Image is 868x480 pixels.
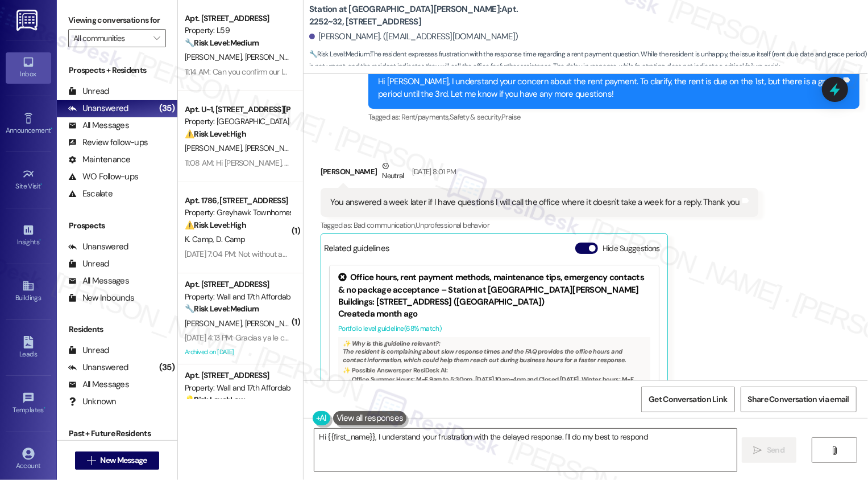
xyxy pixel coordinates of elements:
div: [PERSON_NAME] [321,160,758,188]
a: Site Visit • [6,165,51,195]
span: [PERSON_NAME] [185,318,245,329]
span: Bad communication , [354,220,416,230]
i:  [830,446,839,455]
a: Inbox [6,52,51,83]
div: Apt. [STREET_ADDRESS] [185,278,290,290]
div: Unread [68,85,109,97]
div: Unanswered [68,362,128,374]
a: Account [6,444,51,475]
strong: ⚠️ Risk Level: High [185,220,246,230]
div: Apt. [STREET_ADDRESS] [185,370,290,381]
div: Property: L59 [185,24,290,36]
div: Created a month ago [338,308,650,320]
div: Apt. U~1, [STREET_ADDRESS][PERSON_NAME] [185,104,290,116]
div: Review follow-ups [68,137,148,149]
label: Hide Suggestions [603,243,660,255]
div: [DATE] 4:13 PM: Gracias ya le comunique a [GEOGRAPHIC_DATA] que fue en otro lugar que me chocaron... [185,333,719,343]
div: [DATE] 8:01 PM [409,166,456,178]
a: Templates • [6,388,51,419]
strong: ⚠️ Risk Level: High [185,129,246,139]
strong: 🔧 Risk Level: Medium [185,303,259,314]
div: Property: Wall and 17th Affordable [185,291,290,303]
span: Send [767,444,784,456]
div: All Messages [68,379,129,391]
div: 11:08 AM: Hi [PERSON_NAME], we are interested in renewing. [185,158,383,168]
div: Apt. [STREET_ADDRESS] [185,13,290,24]
div: Prospects [57,220,177,232]
div: All Messages [68,275,129,287]
div: Property: Wall and 17th Affordable [185,382,290,394]
div: [DATE] 7:04 PM: Not without advance notice as I will need to secure my pets and my husband is a n... [185,249,821,259]
span: D. Camp [216,234,245,244]
div: Related guidelines [324,243,390,259]
span: Safety & security , [450,112,501,122]
a: Insights • [6,220,51,251]
div: Residents [57,323,177,335]
span: • [51,125,52,133]
li: Office Summer Hours: M-F 9am to 5:30pm, [DATE] 10am-4pm and Closed [DATE]. Winter hours: M-F 9am ... [352,375,646,392]
span: Praise [501,112,520,122]
div: Unanswered [68,241,128,253]
button: Share Conversation via email [741,387,857,412]
div: The resident is complaining about slow response times and the FAQ provides the office hours and c... [338,337,650,413]
span: Get Conversation Link [649,393,727,405]
span: [PERSON_NAME] [244,143,305,153]
div: WO Follow-ups [68,171,138,183]
div: Archived on [DATE] [184,345,291,359]
strong: 🔧 Risk Level: Medium [309,50,369,59]
div: Portfolio level guideline ( 68 % match) [338,323,650,335]
a: Leads [6,333,51,363]
div: Neutral [380,160,406,184]
span: [PERSON_NAME] [185,143,245,153]
div: Unread [68,344,109,356]
div: All Messages [68,120,129,132]
div: You answered a week later if I have questions I will call the office where it doesn't take a week... [330,196,740,208]
a: Buildings [6,276,51,307]
span: Share Conversation via email [748,393,849,405]
span: [PERSON_NAME] B [244,318,308,329]
strong: 💡 Risk Level: Low [185,395,245,405]
span: New Message [100,454,147,466]
div: Property: Greyhawk Townhomes [185,207,290,219]
i:  [153,34,160,43]
span: : The resident expresses frustration with the response time regarding a rent payment question. Wh... [309,48,868,73]
button: Send [742,437,797,463]
div: Tagged as: [321,217,758,233]
div: (35) [156,359,177,376]
div: 11:14 AM: Can you confirm our lease is up at this end of this month. [185,67,399,77]
span: • [39,236,41,244]
textarea: Hi {{first_name}}, I understand your frustration with the delayed response. I'll do my best to re... [314,429,737,471]
div: [PERSON_NAME]. ([EMAIL_ADDRESS][DOMAIN_NAME]) [309,31,518,43]
div: Hi [PERSON_NAME], I understand your concern about the rent payment. To clarify, the rent is due o... [378,76,841,100]
div: ✨ Why is this guideline relevant?: [343,339,646,347]
b: Station at [GEOGRAPHIC_DATA][PERSON_NAME]: Apt. 2252~32, [STREET_ADDRESS] [309,3,537,28]
div: Tagged as: [368,109,859,125]
div: (35) [156,100,177,117]
span: Rent/payments , [401,112,450,122]
input: All communities [73,29,148,47]
button: Get Conversation Link [641,387,734,412]
label: Viewing conversations for [68,11,166,29]
div: New Inbounds [68,292,134,304]
span: • [41,180,43,188]
div: Office hours, rent payment methods, maintenance tips, emergency contacts & no package acceptance ... [338,272,650,308]
span: [PERSON_NAME] [185,52,245,62]
span: Unprofessional behavior [416,220,489,230]
button: New Message [75,452,159,470]
div: Property: [GEOGRAPHIC_DATA] and Apartments [185,116,290,128]
div: Apt. 1786, [STREET_ADDRESS] [185,195,290,207]
div: Prospects + Residents [57,64,177,76]
div: Unread [68,258,109,270]
span: • [44,404,45,412]
strong: 🔧 Risk Level: Medium [185,38,259,48]
span: K. Camp [185,234,216,244]
div: Unanswered [68,102,128,114]
div: Escalate [68,188,113,200]
i:  [754,446,762,455]
div: Past + Future Residents [57,428,177,440]
i:  [87,456,95,465]
img: ResiDesk Logo [16,10,40,31]
span: [PERSON_NAME] [244,52,301,62]
div: Unknown [68,396,117,408]
div: Maintenance [68,154,131,166]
